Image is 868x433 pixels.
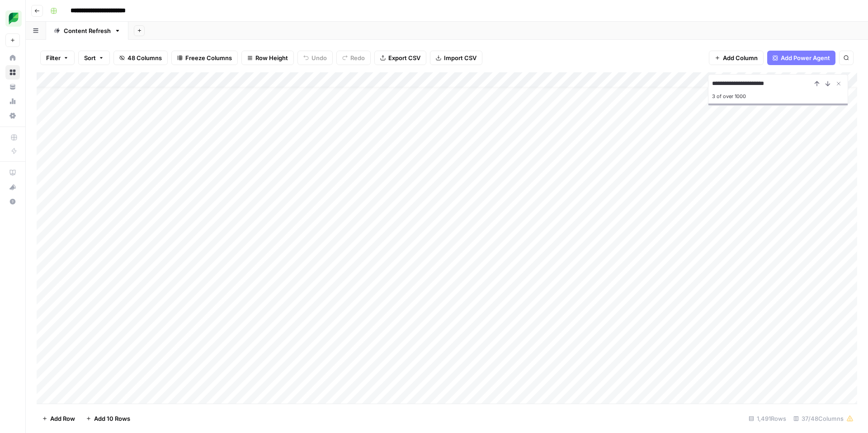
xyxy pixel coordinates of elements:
img: SproutSocial Logo [5,10,22,27]
button: Add Power Agent [767,51,835,65]
span: Add Row [50,414,75,423]
span: Undo [311,53,327,62]
button: Help + Support [5,194,20,209]
span: Import CSV [444,53,476,62]
button: Undo [297,51,333,65]
span: Add Power Agent [781,53,830,62]
button: Next Result [822,78,833,89]
button: 48 Columns [113,51,168,65]
button: Filter [40,51,75,65]
button: Add Column [709,51,764,65]
button: Redo [336,51,371,65]
span: Export CSV [388,53,420,62]
button: Export CSV [374,51,426,65]
button: Close Search [833,78,844,89]
div: Content Refresh [64,26,111,35]
a: Content Refresh [46,22,128,40]
span: Sort [84,53,96,62]
button: Row Height [241,51,294,65]
button: Sort [78,51,110,65]
div: 3 of over 1000 [712,91,844,102]
div: 37/48 Columns [790,411,857,426]
a: Settings [5,108,20,123]
button: Import CSV [430,51,482,65]
a: Home [5,51,20,65]
a: Usage [5,94,20,108]
button: Add Row [37,411,80,426]
a: Your Data [5,80,20,94]
button: Add 10 Rows [80,411,136,426]
a: Browse [5,65,20,80]
a: AirOps Academy [5,165,20,180]
span: Redo [350,53,365,62]
button: What's new? [5,180,20,194]
span: 48 Columns [127,53,162,62]
span: Add Column [723,53,758,62]
div: 1,491 Rows [745,411,790,426]
div: What's new? [6,180,19,194]
span: Filter [46,53,61,62]
span: Add 10 Rows [94,414,130,423]
button: Freeze Columns [171,51,238,65]
button: Previous Result [811,78,822,89]
span: Freeze Columns [185,53,232,62]
span: Row Height [255,53,288,62]
button: Workspace: SproutSocial [5,7,20,30]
